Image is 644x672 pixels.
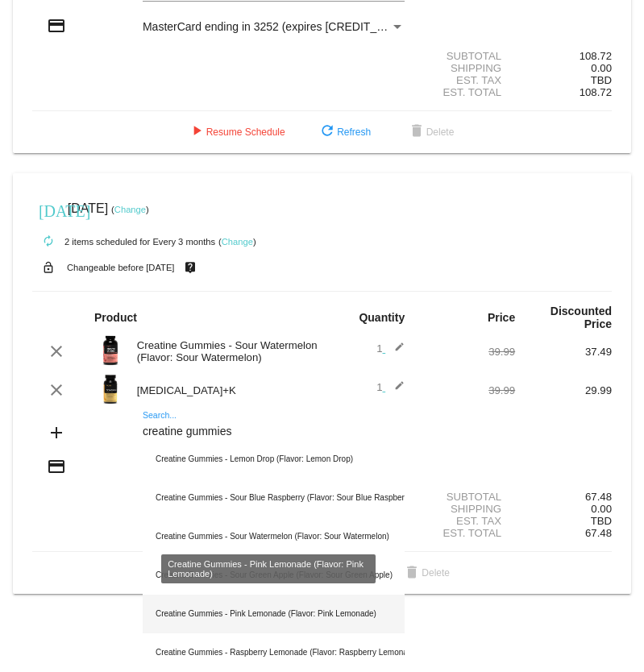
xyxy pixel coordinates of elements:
div: 39.99 [418,346,515,358]
small: ( ) [218,237,256,247]
mat-icon: clear [47,380,66,400]
mat-icon: [DATE] [39,200,58,219]
div: Creatine Gummies - Sour Watermelon (Flavor: Sour Watermelon) [129,339,322,363]
span: Delete [407,127,455,138]
div: Est. Tax [418,515,515,527]
span: 67.48 [585,527,612,539]
mat-icon: edit [385,380,405,400]
strong: Price [488,311,515,324]
div: Est. Total [418,527,515,539]
button: Resume Schedule [174,118,298,147]
span: Delete [402,567,450,579]
strong: Product [94,311,137,324]
span: TBD [591,515,612,527]
strong: Quantity [359,311,405,324]
div: 108.72 [515,50,612,62]
div: Creatine Gummies - Sour Blue Raspberry (Flavor: Sour Blue Raspberry) [143,479,405,517]
small: 2 items scheduled for Every 3 months [32,237,215,247]
div: Shipping [418,503,515,515]
div: Subtotal [418,491,515,503]
div: Creatine Gummies - Lemon Drop (Flavor: Lemon Drop) [143,440,405,479]
mat-icon: lock_open [39,257,58,278]
mat-icon: edit [385,342,405,361]
mat-icon: credit_card [47,16,66,35]
div: Est. Tax [418,74,515,86]
small: Changeable before [DATE] [67,263,175,272]
span: 0.00 [591,62,612,74]
div: Creatine Gummies - Raspberry Lemonade (Flavor: Raspberry Lemonade) [143,633,405,672]
mat-icon: delete [407,122,426,142]
mat-select: Payment Method [143,20,405,33]
div: 67.48 [515,491,612,503]
span: Resume Schedule [187,127,285,138]
span: 1 [376,381,405,393]
span: MasterCard ending in 3252 (expires [CREDIT_CARD_DATA]) [143,20,451,33]
mat-icon: add [47,423,66,442]
div: Creatine Gummies - Sour Watermelon (Flavor: Sour Watermelon) [143,517,405,556]
div: 39.99 [418,384,515,396]
div: 29.99 [515,384,612,396]
div: Est. Total [418,86,515,98]
mat-icon: live_help [181,257,200,278]
div: 37.49 [515,346,612,358]
span: TBD [591,74,612,86]
span: 108.72 [580,86,612,98]
input: Search... [143,425,405,438]
button: Refresh [305,118,384,147]
mat-icon: refresh [318,122,337,142]
mat-icon: autorenew [39,232,58,251]
div: [MEDICAL_DATA]+K [129,384,322,396]
mat-icon: credit_card [47,457,66,476]
small: ( ) [111,205,149,214]
div: Shipping [418,62,515,74]
mat-icon: play_arrow [187,122,206,142]
a: Change [114,205,146,214]
div: Creatine Gummies - Pink Lemonade (Flavor: Pink Lemonade) [143,595,405,633]
span: 1 [376,342,405,355]
img: Image-1-Creatine-Gummies-SW-1000Xx1000.png [94,334,127,367]
mat-icon: delete [402,564,422,583]
strong: Discounted Price [551,305,612,330]
span: Refresh [318,127,371,138]
div: Creatine Gummies - Sour Green Apple (Flavor: Sour Green Apple) [143,556,405,595]
a: Change [222,237,253,247]
img: Image-1-Carousel-Vitamin-DK-Photoshoped-1000x1000-1.png [94,373,127,405]
mat-icon: clear [47,342,66,361]
button: Delete [389,558,463,587]
button: Delete [394,118,467,147]
div: Subtotal [418,50,515,62]
span: 0.00 [591,503,612,515]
